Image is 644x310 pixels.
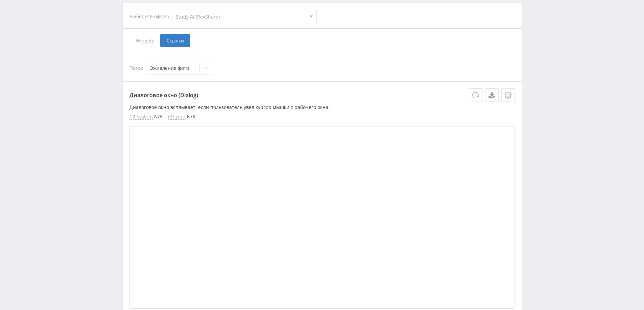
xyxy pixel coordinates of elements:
p: Диалоговое окно (Dialog) [129,88,515,102]
span: CR system [129,114,153,120]
a: Скачать [485,88,499,102]
p: Диалоговое окно всплывает, если пользователь увел курсор мышки с рабочего окна. [129,105,515,110]
span: Widgets [129,34,160,47]
button: Обновить [469,88,482,102]
span: Ссылки [160,34,190,47]
li: : N/A [129,114,163,120]
span: CR your [168,114,186,120]
div: Выберите оффер [129,14,172,19]
div: Поток [129,61,515,75]
li: : N/A [168,114,195,120]
button: Настройки [501,88,515,102]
